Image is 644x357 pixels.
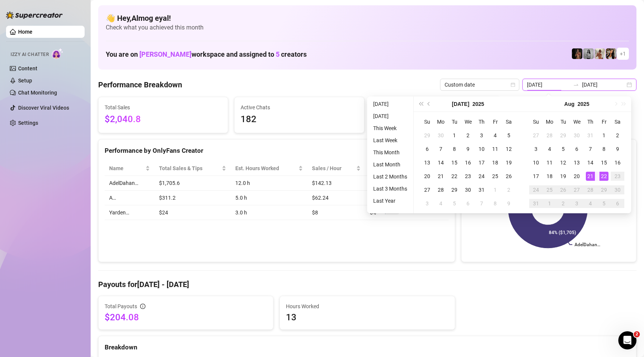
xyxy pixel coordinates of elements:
td: 2025-08-21 [584,169,597,183]
div: 4 [586,199,595,208]
div: 9 [463,144,473,154]
td: 2025-08-22 [597,169,611,183]
td: 2025-07-26 [502,169,516,183]
div: 24 [477,172,486,181]
div: Performance by OnlyFans Creator [105,146,449,156]
td: 2025-08-11 [543,156,556,169]
span: 2 [634,331,640,337]
span: 182 [241,112,358,127]
span: 13 [286,311,448,323]
td: 2025-09-01 [543,197,556,210]
th: Sales / Hour [307,161,366,176]
td: 2025-07-04 [488,129,502,142]
td: 2025-08-04 [434,197,448,210]
div: 30 [436,131,445,140]
td: 2025-08-06 [461,197,475,210]
div: 1 [545,199,554,208]
td: 2025-08-15 [597,156,611,169]
span: 5 [276,50,280,58]
div: 27 [572,185,581,194]
td: 2025-08-12 [556,156,570,169]
div: 22 [599,172,608,181]
div: 31 [531,199,541,208]
div: 29 [423,131,432,140]
a: Home [18,29,32,35]
td: 2025-07-30 [570,129,584,142]
td: 2025-08-07 [584,142,597,156]
span: Active Chats [241,103,358,112]
span: Total Sales & Tips [159,164,220,172]
div: 12 [504,144,513,154]
iframe: Intercom live chat [618,331,636,349]
td: 2025-08-03 [529,142,543,156]
td: 2025-08-25 [543,183,556,197]
img: AdelDahan [606,48,616,59]
div: 29 [599,185,608,194]
div: 7 [477,199,486,208]
div: 9 [613,144,622,154]
div: 1 [450,131,459,140]
div: 5 [599,199,608,208]
img: logo-BBDzfeDw.svg [6,11,63,19]
div: 30 [613,185,622,194]
div: 15 [599,158,608,167]
td: 2025-08-03 [420,197,434,210]
td: $24 [154,205,231,220]
td: AdelDahan… [105,176,154,191]
th: Mo [543,115,556,129]
button: Last year (Control + left) [417,96,425,112]
td: 2025-07-03 [475,129,488,142]
span: $2,040.8 [105,112,222,127]
td: 2025-08-29 [597,183,611,197]
td: A… [105,191,154,205]
td: 2025-07-24 [475,169,488,183]
td: 2025-08-01 [488,183,502,197]
a: Discover Viral Videos [18,105,69,111]
td: 2025-08-30 [611,183,624,197]
td: 2025-08-04 [543,142,556,156]
th: Su [529,115,543,129]
div: 3 [423,199,432,208]
td: 2025-07-02 [461,129,475,142]
td: 2025-08-08 [597,142,611,156]
td: 2025-08-20 [570,169,584,183]
div: 28 [545,131,554,140]
td: 2025-08-19 [556,169,570,183]
li: [DATE] [370,112,410,121]
td: 2025-09-05 [597,197,611,210]
span: calendar [511,82,515,87]
div: 24 [531,185,541,194]
th: Sa [611,115,624,129]
img: Green [595,48,605,59]
div: 18 [545,172,554,181]
td: 2025-07-22 [448,169,461,183]
div: 14 [586,158,595,167]
td: 2025-07-28 [434,183,448,197]
div: Est. Hours Worked [235,164,297,172]
div: 19 [504,158,513,167]
td: 2025-07-20 [420,169,434,183]
span: Total Payouts [105,302,137,310]
button: Choose a year [473,96,484,112]
a: Setup [18,78,32,84]
td: 2025-07-15 [448,156,461,169]
td: 2025-07-12 [502,142,516,156]
th: We [461,115,475,129]
td: 2025-09-04 [584,197,597,210]
div: 25 [545,185,554,194]
li: Last Year [370,196,410,205]
td: 2025-06-29 [420,129,434,142]
li: Last Week [370,136,410,145]
span: Hours Worked [286,302,448,310]
td: 2025-08-14 [584,156,597,169]
td: $8 [307,205,366,220]
button: Choose a month [564,96,575,112]
li: Last Month [370,160,410,169]
div: 13 [572,158,581,167]
td: $142.13 [307,176,366,191]
td: $1,705.6 [154,176,231,191]
td: 2025-08-09 [611,142,624,156]
div: 6 [613,199,622,208]
div: 20 [572,172,581,181]
th: Mo [434,115,448,129]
